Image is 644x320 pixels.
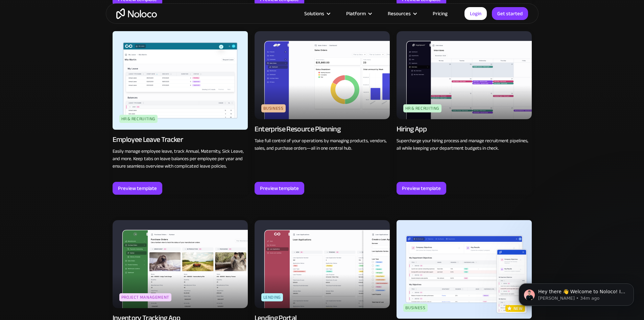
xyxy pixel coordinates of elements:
div: Resources [379,9,424,18]
div: Enterprise Resource Planning [255,124,341,134]
div: Hiring App [397,124,427,134]
div: Business [403,304,428,312]
p: Easily manage employee leave, track Annual, Maternity, Sick Leave, and more. Keep tabs on leave b... [113,148,248,170]
div: Platform [346,9,366,18]
div: Preview template [118,184,157,193]
div: Preview template [260,184,299,193]
a: HR & RecruitingHiring AppSupercharge your hiring process and manage recruitment pipelines, all wh... [397,31,532,195]
a: HR & RecruitingEmployee Leave TrackerEasily manage employee leave, track Annual, Maternity, Sick ... [113,31,248,195]
div: Solutions [296,9,338,18]
div: Resources [388,9,411,18]
p: Take full control of your operations by managing products, vendors, sales, and purchase orders—al... [255,137,390,152]
div: Solutions [304,9,324,18]
div: Lending [261,293,283,301]
a: home [116,8,157,19]
a: Login [464,7,487,20]
div: Employee Leave Tracker [113,135,183,144]
p: Supercharge your hiring process and manage recruitment pipelines, all while keeping your departme... [397,137,532,152]
div: HR & Recruiting [403,104,442,112]
a: Pricing [424,9,456,18]
a: Get started [492,7,528,20]
div: Project Management [119,293,172,301]
div: Business [261,104,286,112]
a: BusinessEnterprise Resource PlanningTake full control of your operations by managing products, ve... [255,31,390,195]
div: Preview template [402,184,441,193]
iframe: Intercom notifications message [509,269,644,317]
div: HR & Recruiting [119,115,158,123]
div: Platform [338,9,379,18]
